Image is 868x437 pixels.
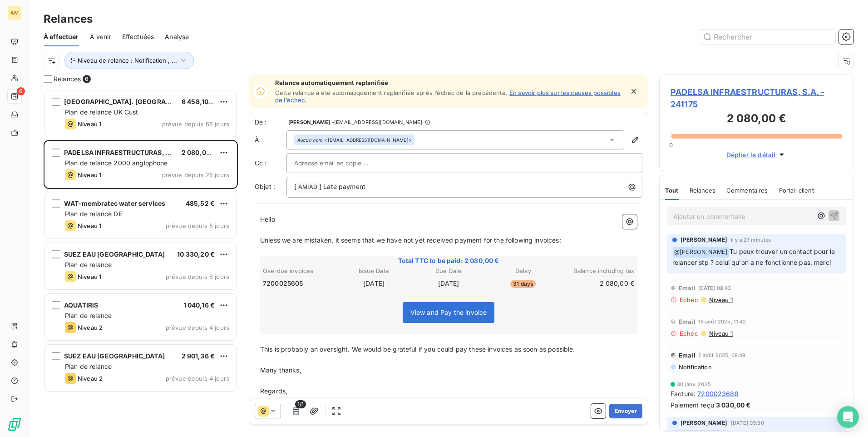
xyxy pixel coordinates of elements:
[275,79,624,86] span: Relance automatiquement replanifiée
[708,296,733,303] span: Niveau 1
[78,375,103,382] span: Niveau 2
[64,52,194,69] button: Niveau de relance : Notification , ...
[677,382,711,387] span: 30 janv. 2025
[319,183,365,190] span: ] Late payment
[44,32,79,41] span: À effectuer
[83,75,91,83] span: 6
[671,110,842,129] h3: 2 080,00 €
[182,352,215,360] span: 2 901,36 €
[65,363,112,370] span: Plan de relance
[78,273,101,280] span: Niveau 1
[122,32,154,41] span: Effectuées
[609,404,642,418] button: Envoyer
[182,149,217,156] span: 2 080,00 €
[679,284,695,292] span: Email
[708,330,733,337] span: Niveau 1
[78,324,103,331] span: Niveau 2
[295,400,306,408] span: 1/1
[671,86,842,110] span: PADELSA INFRAESTRUCTURAS, S.A. - 241175
[7,5,22,20] div: AM
[44,89,238,437] div: grid
[731,420,764,426] span: [DATE] 09:30
[260,345,575,353] span: This is probably an oversight. We would be grateful if you could pay these invoices as soon as po...
[65,159,168,167] span: Plan de relance 2000 anglophone
[275,89,508,96] span: Cette relance a été automatiquement replanifiée après l’échec de la précédente.
[78,57,177,64] span: Niveau de relance : Notification , ...
[260,366,301,374] span: Many thanks,
[697,389,739,398] span: 7200023688
[65,108,138,116] span: Plan de relance UK Cust
[698,285,731,291] span: [DATE] 08:43
[262,266,336,276] th: Overdue invoices
[698,319,746,324] span: 18 août 2025, 11:42
[162,171,229,179] span: prévue depuis 26 jours
[561,278,635,288] td: 2 080,00 €
[255,118,286,127] span: De :
[779,187,814,194] span: Portail client
[54,74,81,84] span: Relances
[7,417,22,432] img: Logo LeanPay
[17,87,25,95] span: 6
[412,266,485,276] th: Due Date
[332,119,422,125] span: - [EMAIL_ADDRESS][DOMAIN_NAME]
[260,215,275,223] span: Hello
[297,182,319,193] span: AMIAD
[672,248,837,266] span: Tu peux trouver un contact pour le relancer stp ? celui qu'on a ne fonctionne pas, merci
[255,183,275,190] span: Objet :
[65,261,112,268] span: Plan de relance
[673,247,729,258] span: @ [PERSON_NAME]
[90,32,111,41] span: À venir
[681,419,727,427] span: [PERSON_NAME]
[275,89,621,104] a: En savoir plus sur les causes possibles de l’échec.
[679,318,695,325] span: Email
[261,256,636,265] span: Total TTC to be paid: 2 080,00 €
[166,375,229,382] span: prévue depuis 4 jours
[182,98,223,105] span: 6 458,10 £GB
[669,141,673,149] span: 0
[166,222,229,229] span: prévue depuis 8 jours
[699,30,835,44] input: Rechercher
[410,308,487,316] span: View and Pay the invoice
[260,236,561,244] span: Unless we are mistaken, it seems that we have not yet received payment for the following invoices:
[78,171,101,179] span: Niveau 1
[64,301,98,309] span: AQUATIRIS
[64,98,202,105] span: [GEOGRAPHIC_DATA]. [GEOGRAPHIC_DATA]
[44,11,93,27] h3: Relances
[690,187,715,194] span: Relances
[297,137,322,143] em: Aucun nom
[678,363,712,371] span: Notification
[255,159,286,168] label: Cc :
[162,120,229,128] span: prévue depuis 66 jours
[680,330,698,337] span: Echec
[255,135,286,144] label: À :
[337,266,410,276] th: Issue Date
[724,149,789,160] button: Déplier le détail
[561,266,635,276] th: Balance including tax
[698,353,746,358] span: 2 août 2025, 08:49
[64,199,165,207] span: WAT-membratec water services
[716,400,751,410] span: 3 030,00 €
[671,400,714,410] span: Paiement reçu
[177,250,215,258] span: 10 330,20 €
[337,278,410,288] td: [DATE]
[671,389,695,398] span: Facture :
[837,406,859,428] div: Open Intercom Messenger
[294,183,296,190] span: [
[681,236,727,244] span: [PERSON_NAME]
[726,150,776,159] span: Déplier le détail
[78,222,101,229] span: Niveau 1
[260,387,287,395] span: Regards,
[288,119,330,125] span: [PERSON_NAME]
[731,237,771,243] span: il y a 27 minutes
[78,120,101,128] span: Niveau 1
[665,187,679,194] span: Tout
[65,210,122,218] span: Plan de relance DE
[64,250,165,258] span: SUEZ EAU [GEOGRAPHIC_DATA]
[183,301,215,309] span: 1 040,16 €
[294,156,392,170] input: Adresse email en copie ...
[65,312,112,319] span: Plan de relance
[297,137,412,143] div: <[EMAIL_ADDRESS][DOMAIN_NAME]>
[186,199,215,207] span: 485,52 €
[412,278,485,288] td: [DATE]
[64,149,179,156] span: PADELSA INFRAESTRUCTURAS, S.A.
